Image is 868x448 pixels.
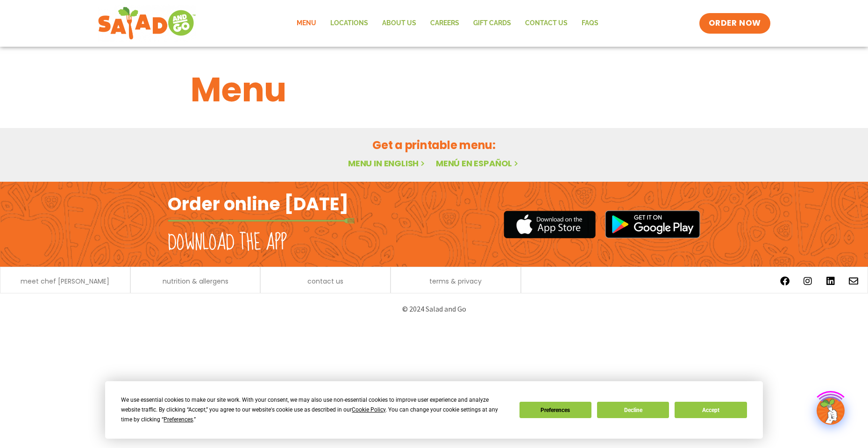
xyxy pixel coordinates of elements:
span: Cookie Policy [352,406,385,413]
span: Preferences [164,416,193,423]
h2: Order online [DATE] [168,192,349,215]
h1: Menu [191,64,677,115]
button: Decline [597,402,669,418]
a: contact us [307,278,343,284]
button: Accept [675,402,747,418]
a: Careers [423,13,466,34]
a: meet chef [PERSON_NAME] [21,278,109,284]
a: About Us [375,13,423,34]
h2: Download the app [168,230,287,256]
a: GIFT CARDS [466,13,518,34]
span: ORDER NOW [709,18,761,29]
a: terms & privacy [429,278,482,284]
div: Cookie Consent Prompt [105,381,763,439]
a: Menu in English [348,157,427,169]
a: nutrition & allergens [163,278,228,284]
a: Menu [290,13,323,34]
a: FAQs [575,13,605,34]
a: Locations [323,13,375,34]
img: fork [168,218,355,223]
img: appstore [504,209,596,240]
a: Contact Us [518,13,575,34]
a: Menú en español [436,157,520,169]
nav: Menu [290,13,605,34]
a: ORDER NOW [699,13,770,34]
img: google_play [605,210,700,238]
div: We use essential cookies to make our site work. With your consent, we may also use non-essential ... [121,395,508,425]
h2: Get a printable menu: [191,137,677,153]
img: new-SAG-logo-768×292 [98,5,196,42]
p: © 2024 Salad and Go [172,303,696,315]
button: Preferences [519,402,591,418]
